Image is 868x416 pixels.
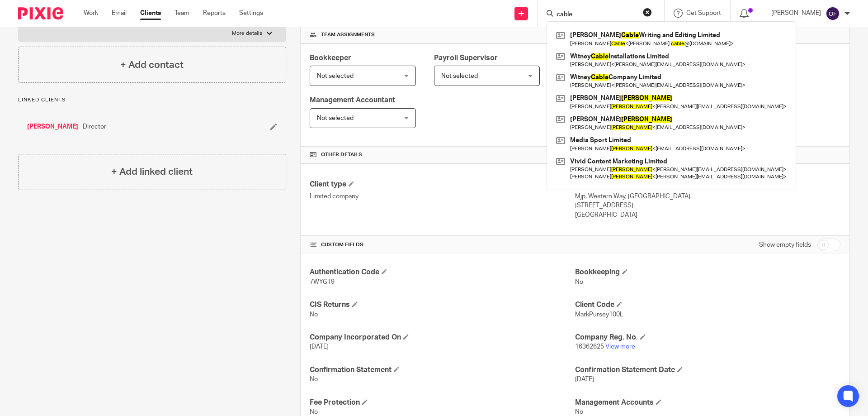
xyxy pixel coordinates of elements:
[310,344,329,350] span: [DATE]
[556,11,637,19] input: Search
[239,9,263,18] a: Settings
[575,210,840,220] p: [GEOGRAPHIC_DATA]
[434,54,498,62] span: Payroll Supervisor
[18,7,63,19] img: Pixie
[771,9,821,18] p: [PERSON_NAME]
[310,376,318,383] span: No
[605,344,635,350] a: View more
[310,311,318,318] span: No
[310,365,575,375] h4: Confirmation Statement
[643,8,652,17] button: Clear
[27,122,78,131] a: [PERSON_NAME]
[310,409,318,415] span: No
[84,9,98,18] a: Work
[317,73,354,79] span: Not selected
[759,240,811,249] label: Show empty fields
[310,398,575,407] h4: Fee Protection
[310,192,575,201] p: Limited company
[826,6,840,21] img: svg%3E
[575,300,840,310] h4: Client Code
[575,333,840,342] h4: Company Reg. No.
[120,58,184,72] h4: + Add contact
[111,165,193,179] h4: + Add linked client
[310,54,351,62] span: Bookkeeper
[175,9,189,18] a: Team
[686,10,721,16] span: Get Support
[321,31,375,38] span: Team assignments
[310,279,335,285] span: 7WYGT9
[310,96,395,104] span: Management Accountant
[441,73,478,79] span: Not selected
[317,115,354,121] span: Not selected
[203,9,226,18] a: Reports
[575,398,840,407] h4: Management Accounts
[140,9,161,18] a: Clients
[575,365,840,375] h4: Confirmation Statement Date
[321,151,362,158] span: Other details
[575,311,623,318] span: MarkPursey100L
[575,279,583,285] span: No
[310,333,575,342] h4: Company Incorporated On
[575,376,594,383] span: [DATE]
[18,96,286,104] p: Linked clients
[112,9,127,18] a: Email
[83,122,106,131] span: Director
[575,192,840,201] p: Mjp, Western Way, [GEOGRAPHIC_DATA]
[310,241,575,249] h4: CUSTOM FIELDS
[575,409,583,415] span: No
[232,30,262,37] p: More details
[575,201,840,210] p: [STREET_ADDRESS]
[575,344,604,350] span: 16362625
[310,180,575,189] h4: Client type
[310,268,575,277] h4: Authentication Code
[575,268,840,277] h4: Bookkeeping
[310,300,575,310] h4: CIS Returns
